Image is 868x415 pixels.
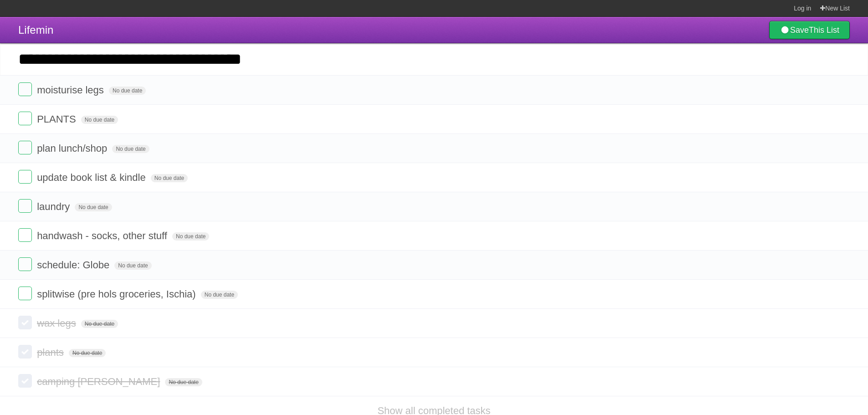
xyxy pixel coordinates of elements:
label: Done [18,316,32,329]
span: plants [37,347,66,358]
span: No due date [109,87,146,95]
span: No due date [112,145,149,153]
span: No due date [75,203,112,211]
label: Done [18,228,32,242]
span: No due date [114,261,151,270]
span: moisturise legs [37,84,106,96]
label: Done [18,257,32,271]
label: Done [18,141,32,154]
label: Done [18,374,32,388]
label: Done [18,199,32,213]
label: Done [18,82,32,96]
span: schedule: Globe [37,259,112,271]
span: No due date [201,291,238,299]
label: Done [18,345,32,359]
span: No due date [151,174,188,182]
label: Done [18,287,32,300]
span: No due date [69,349,106,357]
span: PLANTS [37,113,78,125]
span: plan lunch/shop [37,143,109,154]
b: This List [809,26,839,35]
span: No due date [81,320,118,328]
span: camping [PERSON_NAME] [37,376,162,387]
span: No due date [81,116,118,124]
span: laundry [37,201,72,212]
span: wax legs [37,318,78,329]
label: Done [18,112,32,125]
label: Done [18,170,32,184]
span: update book list & kindle [37,172,148,183]
span: splitwise (pre hols groceries, Ischia) [37,288,198,300]
span: No due date [165,378,202,386]
span: Lifemin [18,24,53,36]
span: No due date [172,232,209,241]
a: SaveThis List [769,21,850,39]
span: handwash - socks, other stuff [37,230,169,241]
